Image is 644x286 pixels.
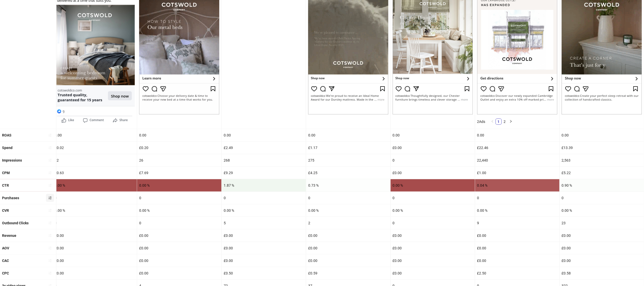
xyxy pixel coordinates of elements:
[560,267,644,279] div: £0.58
[475,167,559,179] div: £1.00
[48,209,52,212] span: sort-ascending
[48,271,52,275] span: sort-ascending
[2,133,11,137] b: ROAS
[137,229,221,242] div: £0.00
[509,120,512,123] span: right
[391,167,475,179] div: £0.00
[306,154,390,166] div: 275
[2,158,22,162] b: Impressions
[490,119,496,125] button: left
[137,242,221,254] div: £0.00
[53,129,137,141] div: 0.00
[48,234,52,237] span: sort-ascending
[490,119,496,125] li: Previous Page
[560,192,644,204] div: 0
[137,217,221,229] div: 0
[391,142,475,154] div: £0.00
[48,196,52,200] span: sort-ascending
[391,217,475,229] div: 0
[137,142,221,154] div: £0.20
[391,154,475,166] div: 0
[475,242,559,254] div: £0.00
[53,192,137,204] div: 0
[53,229,137,242] div: £0.00
[222,267,306,279] div: £0.50
[48,146,52,150] span: sort-ascending
[137,154,221,166] div: 26
[502,119,508,124] a: 2
[222,167,306,179] div: £9.29
[475,267,559,279] div: £2.50
[222,229,306,242] div: £0.00
[53,204,137,217] div: 0.00 %
[306,129,390,141] div: 0.00
[475,192,559,204] div: 0
[491,120,494,123] span: left
[475,204,559,217] div: 0.00 %
[391,129,475,141] div: 0.00
[306,179,390,192] div: 0.73 %
[137,255,221,267] div: £0.00
[475,154,559,166] div: 22,440
[53,242,137,254] div: £0.00
[2,246,9,250] b: AOV
[306,217,390,229] div: 2
[391,242,475,254] div: £0.00
[222,242,306,254] div: £0.00
[560,167,644,179] div: £5.22
[475,179,559,192] div: 0.04 %
[137,167,221,179] div: £7.69
[2,221,29,225] b: Outbound Clicks
[222,179,306,192] div: 1.87 %
[53,255,137,267] div: £0.00
[222,129,306,141] div: 0.00
[475,129,559,141] div: 0.00
[560,217,644,229] div: 23
[2,234,16,238] b: Revenue
[475,255,559,267] div: £0.00
[222,217,306,229] div: 5
[222,154,306,166] div: 268
[2,183,9,187] b: CTR
[48,246,52,250] span: sort-ascending
[2,208,9,213] b: CVR
[2,259,9,263] b: CAC
[475,217,559,229] div: 9
[508,119,514,125] button: right
[48,221,52,225] span: sort-ascending
[53,142,137,154] div: £0.02
[2,196,19,200] b: Purchases
[391,229,475,242] div: £0.00
[48,259,52,262] span: sort-ascending
[137,267,221,279] div: £0.00
[137,204,221,217] div: 0.00 %
[222,204,306,217] div: 0.00 %
[560,204,644,217] div: 0.00 %
[391,267,475,279] div: £0.00
[508,119,514,125] li: Next Page
[137,179,221,192] div: 0.00 %
[48,184,52,187] span: sort-ascending
[391,255,475,267] div: £0.00
[48,158,52,162] span: sort-ascending
[222,255,306,267] div: £0.00
[53,179,137,192] div: 0.00 %
[53,154,137,166] div: 32
[475,142,559,154] div: £22.46
[306,255,390,267] div: £0.00
[53,217,137,229] div: 0
[53,267,137,279] div: £0.00
[48,133,52,137] span: sort-ascending
[222,192,306,204] div: 0
[560,229,644,242] div: £0.00
[475,229,559,242] div: £0.00
[2,171,10,175] b: CPM
[48,171,52,175] span: sort-ascending
[2,146,13,150] b: Spend
[137,192,221,204] div: 0
[560,242,644,254] div: £0.00
[391,192,475,204] div: 0
[391,204,475,217] div: 0.00 %
[306,267,390,279] div: £0.59
[496,119,502,124] a: 1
